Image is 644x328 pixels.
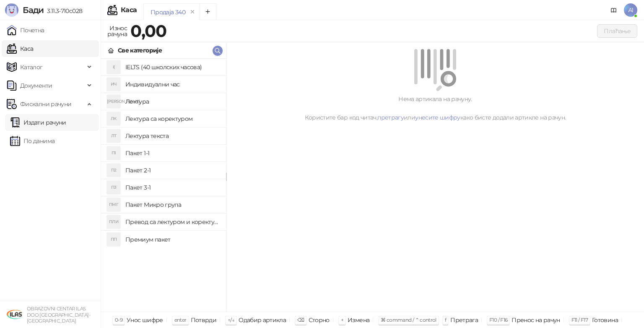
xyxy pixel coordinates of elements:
[23,5,44,15] span: Бади
[107,198,120,211] div: ПМГ
[151,8,185,17] div: Продаја 340
[512,315,560,325] div: Пренос на рачун
[415,114,460,121] a: унесите шифру
[10,133,55,149] a: По данима
[125,215,219,229] h4: Превод са лектуром и коректуром
[174,317,187,323] span: enter
[341,317,343,323] span: +
[297,317,304,323] span: ⌫
[445,317,446,323] span: f
[125,146,219,160] h4: Пакет 1-1
[107,146,120,160] div: П1
[191,315,217,325] div: Потврди
[624,3,637,17] span: А1
[187,8,198,16] button: remove
[107,181,120,194] div: П3
[44,7,82,15] span: 3.11.3-710c028
[125,129,219,143] h4: Лектура текста
[309,315,330,325] div: Сторно
[101,59,226,312] div: grid
[228,317,234,323] span: ↑/↓
[125,95,219,108] h4: Лектура
[125,233,219,246] h4: Премиум пакет
[130,21,166,41] strong: 0,00
[107,215,120,229] div: ПЛИ
[597,24,637,38] button: Плаћање
[381,317,436,323] span: ⌘ command / ⌃ control
[20,77,52,94] span: Документи
[107,233,120,246] div: ПП
[125,164,219,177] h4: Пакет 2-1
[10,114,66,131] a: Издати рачуни
[489,317,507,323] span: F10 / F16
[5,3,18,17] img: Logo
[125,112,219,125] h4: Лектура са коректуром
[239,315,286,325] div: Одабир артикла
[7,40,33,57] a: Каса
[27,306,90,324] small: OBRAZOVNI CENTAR ILAS DOO [GEOGRAPHIC_DATA]-[GEOGRAPHIC_DATA]
[106,23,129,39] div: Износ рачуна
[236,94,634,122] div: Нема артикала на рачуну. Користите бар код читач, или како бисте додали артикле на рачун.
[607,3,621,17] a: Документација
[377,114,404,121] a: претрагу
[107,112,120,125] div: ЛК
[115,317,122,323] span: 0-9
[125,60,219,74] h4: IELTS (40 школских часова)
[348,315,369,325] div: Измена
[592,315,618,325] div: Готовина
[107,78,120,91] div: ИЧ
[125,181,219,194] h4: Пакет 3-1
[571,317,588,323] span: F11 / F17
[450,315,478,325] div: Претрага
[20,59,43,75] span: Каталог
[200,3,216,20] button: Add tab
[107,60,120,74] div: I(
[118,46,162,55] div: Све категорије
[7,22,44,39] a: Почетна
[125,198,219,211] h4: Пакет Микро група
[121,7,137,13] div: Каса
[107,129,120,143] div: ЛТ
[107,95,120,108] div: [PERSON_NAME]
[127,315,163,325] div: Унос шифре
[125,78,219,91] h4: Индивидуални час
[107,164,120,177] div: П2
[7,306,23,323] img: 64x64-companyLogo-1958f681-0ec9-4dbb-9d2d-258a7ffd2274.gif
[20,96,71,112] span: Фискални рачуни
